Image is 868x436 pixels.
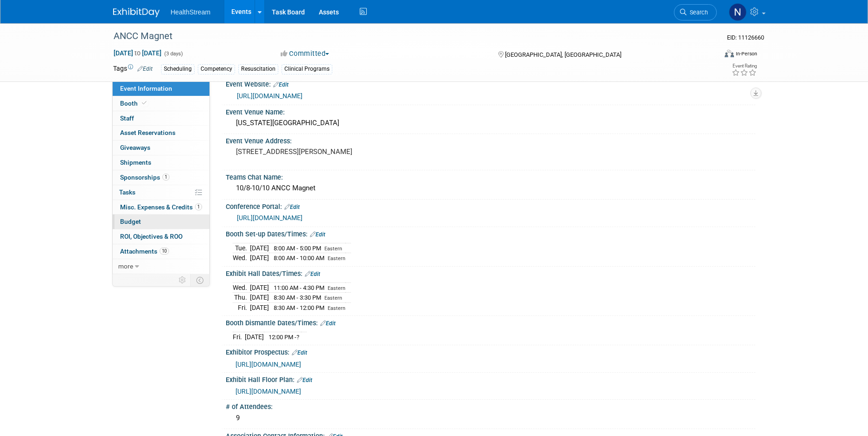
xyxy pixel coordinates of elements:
span: Event Information [120,85,172,92]
div: Competency [198,64,235,74]
a: [URL][DOMAIN_NAME] [236,388,301,395]
span: Event ID: 11126660 [727,34,764,41]
td: Toggle Event Tabs [190,274,209,286]
td: Fri. [233,332,245,342]
a: Edit [320,320,336,327]
span: 1 [195,203,202,210]
img: ExhibitDay [113,8,160,17]
a: Edit [273,81,289,88]
span: Attachments [120,248,169,255]
span: 12:00 PM - [269,334,299,341]
a: Edit [297,377,312,383]
td: [DATE] [250,253,269,263]
span: 8:30 AM - 12:00 PM [274,304,324,311]
span: Search [686,9,708,16]
span: Tasks [119,188,135,196]
span: ? [296,334,299,341]
div: Clinical Programs [282,64,332,74]
a: Edit [137,66,153,72]
a: Misc. Expenses & Credits1 [113,200,209,215]
a: more [113,259,209,274]
span: 1 [162,174,169,181]
div: Exhibitor Prospectus: [226,345,755,357]
a: Edit [292,349,307,356]
span: Budget [120,218,141,225]
span: 8:00 AM - 10:00 AM [274,255,324,262]
div: # of Attendees: [226,400,755,411]
div: Exhibit Hall Floor Plan: [226,373,755,385]
div: Exhibit Hall Dates/Times: [226,267,755,279]
a: Budget [113,215,209,229]
td: Tags [113,64,153,74]
a: Attachments10 [113,244,209,259]
div: Teams Chat Name: [226,170,755,182]
div: Booth Set-up Dates/Times: [226,227,755,239]
span: Staff [120,114,134,122]
div: Resuscitation [238,64,278,74]
div: Event Rating [732,64,757,68]
span: Eastern [328,305,345,311]
span: Shipments [120,159,151,166]
span: Eastern [328,255,345,262]
img: Nick Dafni [729,3,747,21]
pre: [STREET_ADDRESS][PERSON_NAME] [236,148,436,156]
span: [DATE] [DATE] [113,49,162,57]
div: Scheduling [161,64,195,74]
div: ANCC Magnet [110,28,703,45]
div: Event Format [662,48,758,62]
a: Edit [305,271,320,277]
span: (3 days) [163,51,183,57]
a: Shipments [113,155,209,170]
span: Giveaways [120,144,150,151]
td: Tue. [233,243,250,253]
td: [DATE] [245,332,264,342]
a: Asset Reservations [113,126,209,140]
a: [URL][DOMAIN_NAME] [237,92,303,100]
a: Edit [310,231,325,238]
a: [URL][DOMAIN_NAME] [236,361,301,368]
span: Misc. Expenses & Credits [120,203,202,211]
span: to [133,49,142,57]
span: Asset Reservations [120,129,175,136]
span: 8:00 AM - 5:00 PM [274,245,321,252]
td: [DATE] [250,243,269,253]
span: 8:30 AM - 3:30 PM [274,294,321,301]
div: Conference Portal: [226,200,755,212]
td: Fri. [233,302,250,312]
span: ROI, Objectives & ROO [120,233,182,240]
span: Sponsorships [120,174,169,181]
a: Tasks [113,185,209,200]
i: Booth reservation complete [142,101,147,106]
td: [DATE] [250,293,269,303]
div: Booth Dismantle Dates/Times: [226,316,755,328]
span: 11:00 AM - 4:30 PM [274,284,324,291]
div: Event Website: [226,77,755,89]
td: [DATE] [250,302,269,312]
img: Format-Inperson.png [725,50,734,57]
a: Staff [113,111,209,126]
span: Eastern [328,285,345,291]
span: Eastern [324,246,342,252]
td: Wed. [233,282,250,293]
div: 9 [233,411,748,425]
a: Booth [113,96,209,111]
span: [GEOGRAPHIC_DATA], [GEOGRAPHIC_DATA] [505,51,621,58]
a: [URL][DOMAIN_NAME] [237,214,303,221]
div: 10/8-10/10 ANCC Magnet [233,181,748,195]
div: [US_STATE][GEOGRAPHIC_DATA] [233,116,748,130]
span: HealthStream [171,8,211,16]
button: Committed [277,49,333,59]
span: 10 [160,248,169,255]
a: Sponsorships1 [113,170,209,185]
td: Wed. [233,253,250,263]
span: more [118,262,133,270]
td: Personalize Event Tab Strip [175,274,191,286]
a: Event Information [113,81,209,96]
a: Edit [284,204,300,210]
div: Event Venue Address: [226,134,755,146]
span: Eastern [324,295,342,301]
a: Search [674,4,717,20]
a: Giveaways [113,141,209,155]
